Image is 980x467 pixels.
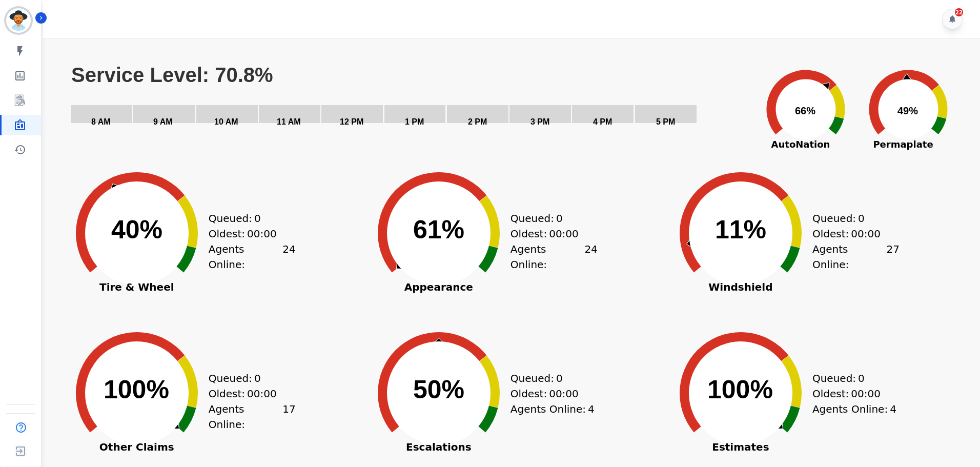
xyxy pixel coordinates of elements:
span: Escalations [362,442,516,452]
div: Agents Online: [812,401,900,417]
span: 4 [588,401,595,417]
text: 11% [715,215,766,244]
div: Oldest: [511,226,587,241]
span: AutoNation [754,137,847,151]
span: Tire & Wheel [60,282,214,292]
text: 100% [104,375,169,404]
text: 49% [897,105,918,116]
span: Estimates [664,442,818,452]
text: 2 PM [468,117,487,126]
span: 0 [254,371,261,386]
text: 3 PM [530,117,549,126]
div: Agents Online: [511,401,598,417]
svg: Service Level: 70.8% [70,63,748,140]
div: Agents Online: [511,241,598,272]
div: Oldest: [812,226,889,241]
span: 4 [890,401,896,417]
text: Service Level: 70.8% [71,64,273,86]
span: 00:00 [851,386,881,401]
div: Agents Online: [812,241,900,272]
div: Oldest: [511,386,587,401]
text: 10 AM [214,117,238,126]
text: 1 PM [405,117,424,126]
span: Appearance [362,282,516,292]
div: Oldest: [812,386,889,401]
text: 66% [795,105,815,116]
span: 17 [282,401,295,432]
img: Bordered avatar [6,8,31,33]
span: 00:00 [851,226,881,241]
span: 00:00 [247,386,277,401]
text: 40% [111,215,162,244]
span: 0 [858,211,865,226]
div: Queued: [511,371,587,386]
div: Queued: [209,371,285,386]
span: Other Claims [60,442,214,452]
text: 61% [413,215,464,244]
text: 50% [413,375,464,404]
div: Queued: [511,211,587,226]
div: Agents Online: [209,241,296,272]
span: 0 [858,371,865,386]
text: 12 PM [340,117,363,126]
span: 24 [282,241,295,272]
div: 22 [955,8,963,16]
span: 27 [886,241,899,272]
span: 0 [254,211,261,226]
text: 11 AM [277,117,301,126]
div: Oldest: [209,226,285,241]
text: 9 AM [153,117,173,126]
span: 0 [556,371,563,386]
div: Queued: [812,211,889,226]
text: 5 PM [656,117,675,126]
text: 100% [707,375,773,404]
span: 0 [556,211,563,226]
div: Agents Online: [209,401,296,432]
text: 8 AM [91,117,111,126]
text: 4 PM [593,117,612,126]
span: Windshield [664,282,818,292]
span: 00:00 [247,226,277,241]
div: Oldest: [209,386,285,401]
div: Queued: [812,371,889,386]
span: 00:00 [549,226,579,241]
div: Queued: [209,211,285,226]
span: 00:00 [549,386,579,401]
span: 24 [584,241,597,272]
span: Permaplate [857,137,949,151]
